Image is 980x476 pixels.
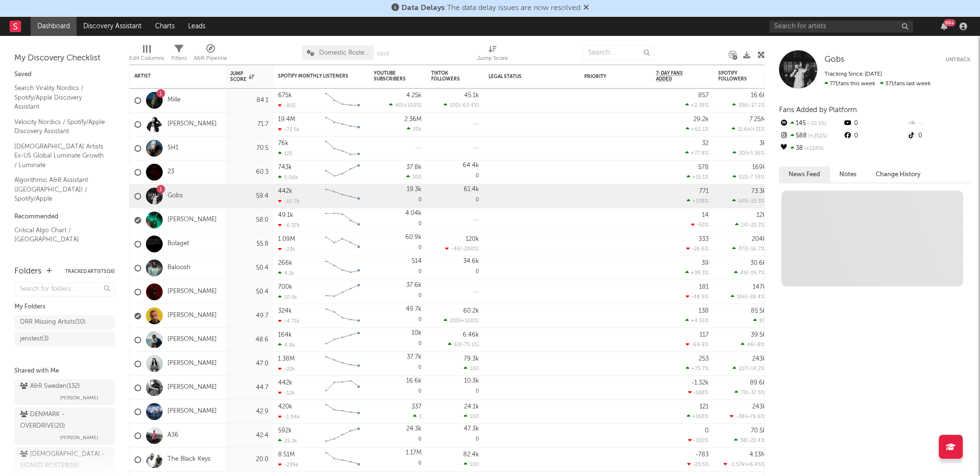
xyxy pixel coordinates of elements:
[407,186,422,193] div: 19.3k
[746,414,765,419] span: +79.6 %
[405,210,422,216] div: 4.04k
[753,284,766,290] div: 147k
[14,83,105,112] a: Search Virality Nordics / Spotify/Apple Discovery Assistant
[757,212,766,218] div: 12k
[686,246,709,252] div: -26.6 %
[448,341,479,348] div: ( )
[686,126,709,132] div: +62.1 %
[321,113,364,136] svg: Chart title
[700,404,709,410] div: 121
[746,151,765,156] span: +5.26 %
[230,334,268,346] div: 48.6
[747,295,765,300] span: -28.4 %
[278,73,350,79] div: Spotify Monthly Listeners
[751,92,766,99] div: 16.6k
[167,96,180,104] a: Mille
[769,21,913,33] input: Search for artists
[407,354,422,360] div: 37.7k
[321,352,364,376] svg: Chart title
[752,356,766,362] div: 243k
[167,384,217,392] a: [PERSON_NAME]
[686,365,709,372] div: +75.7 %
[129,41,164,68] div: Edit Columns
[740,438,746,443] span: 38
[699,188,709,194] div: 771
[230,71,254,82] div: Jump Score
[167,264,190,272] a: Baloosh
[413,127,422,132] span: 10k
[406,92,422,99] div: 4.25k
[167,288,217,296] a: [PERSON_NAME]
[14,225,105,245] a: Critical Algo Chart / [GEOGRAPHIC_DATA]
[748,223,765,228] span: -22.2 %
[167,431,178,440] a: A36
[278,380,292,386] div: 442k
[431,256,479,280] div: 0
[278,414,300,420] div: -1.94k
[732,102,766,108] div: ( )
[77,17,148,36] a: Discovery Assistant
[431,184,479,208] div: 0
[321,232,364,256] svg: Chart title
[738,247,747,252] span: 373
[230,310,268,322] div: 49.7
[450,318,459,324] span: 200
[463,162,479,169] div: 64.4k
[463,308,479,314] div: 60.2k
[749,103,765,108] span: -17.2 %
[230,167,268,178] div: 60.3
[464,426,479,432] div: 47.3k
[779,167,830,182] button: News Feed
[747,342,754,348] span: 46
[374,184,422,208] div: 0
[321,136,364,160] svg: Chart title
[230,95,268,106] div: 84.1
[167,216,217,224] a: [PERSON_NAME]
[731,294,766,300] div: ( )
[14,117,105,136] a: Velocity Nordics / Spotify/Apple Discovery Assistant
[688,389,709,396] div: -188 %
[278,332,292,338] div: 164k
[946,55,970,65] button: Untrack
[803,146,824,151] span: +124 %
[395,103,402,108] span: 40
[14,315,115,329] a: DRR Missing Artists(10)
[866,167,930,182] button: Change History
[584,74,623,79] div: Priority
[278,222,300,228] div: -6.37k
[319,50,369,56] span: Domestic Roster Review View
[230,143,268,154] div: 70.5
[278,188,292,194] div: 442k
[20,409,107,432] div: DENMARK - OVERDRIVE ( 20 )
[230,191,268,202] div: 59.4
[700,332,709,338] div: 117
[685,102,709,108] div: +2.39 %
[733,174,766,180] div: ( )
[14,53,115,64] div: My Discovery Checklist
[755,342,765,348] span: -8 %
[278,246,295,252] div: -23k
[167,144,178,152] a: SH1
[824,81,875,87] span: 771 fans this week
[477,41,508,68] div: Jump Score
[741,223,747,228] span: 14
[14,332,115,346] a: jenstest(3)
[737,295,746,300] span: 166
[450,103,459,108] span: 100
[698,164,709,170] div: 578
[194,53,227,64] div: A&R Pipeline
[748,271,765,276] span: -19.7 %
[412,258,422,264] div: 514
[583,45,655,60] input: Search...
[167,360,217,368] a: [PERSON_NAME]
[733,150,766,156] div: ( )
[406,306,422,312] div: 49.7k
[462,342,478,348] span: -75.1 %
[278,126,300,133] div: -72.5k
[779,106,857,113] span: Fans Added by Platform
[194,41,227,68] div: A&R Pipeline
[733,365,766,372] div: ( )
[750,260,766,266] div: 30.6k
[941,23,947,30] button: 99+
[389,102,422,108] div: ( )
